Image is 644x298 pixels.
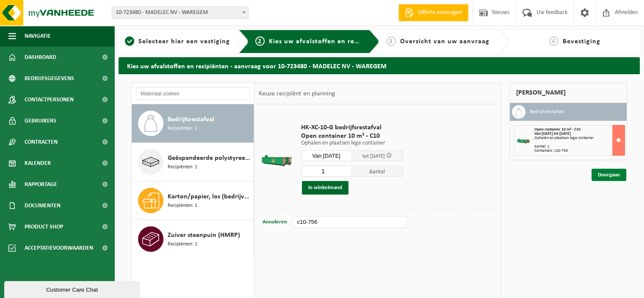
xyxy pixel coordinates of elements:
span: Kies uw afvalstoffen en recipiënten [269,38,385,45]
a: Doorgaan [591,169,626,181]
iframe: chat widget [4,279,141,298]
span: 10-723480 - MADELEC NV - WAREGEM [112,6,249,19]
button: In winkelmand [302,181,348,195]
span: 3 [387,36,396,46]
span: Acceptatievoorwaarden [25,237,93,259]
input: bv. C10-005 [292,216,406,228]
span: Kalender [25,153,51,174]
span: Bedrijfsrestafval [168,114,214,125]
strong: Van [DATE] tot [DATE] [534,131,571,136]
input: Materiaal zoeken [136,87,250,100]
span: Navigatie [25,25,51,47]
span: 1 [125,36,134,46]
span: Aantal [352,166,403,177]
span: Overzicht van uw aanvraag [400,38,489,45]
button: Bedrijfsrestafval Recipiënten: 1 [132,104,254,143]
div: Containers: c10-756 [534,149,625,153]
span: Contracten [25,131,58,153]
h3: Bedrijfsrestafval [530,105,564,119]
div: Keuze recipiënt en planning [254,83,339,104]
span: Offerte aanvragen [416,8,464,17]
span: 2 [255,36,265,46]
span: 4 [549,36,558,46]
span: Recipiënten: 1 [168,202,197,210]
span: Annuleren [263,219,287,225]
button: Geëxpandeerde polystyreen (EPS) verpakking (< 1 m² per stuk), recycleerbaar Recipiënten: 1 [132,143,254,181]
span: Recipiënten: 1 [168,125,197,133]
span: 10-723480 - MADELEC NV - WAREGEM [112,7,248,19]
span: Selecteer hier een vestiging [138,38,230,45]
button: Annuleren [262,216,288,228]
span: Recipiënten: 1 [168,163,197,171]
input: Selecteer datum [301,150,352,161]
button: Zuiver steenpuin (HMRP) Recipiënten: 1 [132,220,254,258]
a: Offerte aanvragen [398,4,468,21]
span: Contactpersonen [25,89,74,110]
span: Product Shop [25,216,63,237]
span: Documenten [25,195,61,216]
h2: Kies uw afvalstoffen en recipiënten - aanvraag voor 10-723480 - MADELEC NV - WAREGEM [119,57,640,74]
button: Karton/papier, los (bedrijven) Recipiënten: 1 [132,181,254,220]
span: Geëxpandeerde polystyreen (EPS) verpakking (< 1 m² per stuk), recycleerbaar [168,153,252,163]
div: Aantal: 1 [534,145,625,149]
span: Recipiënten: 1 [168,240,197,248]
p: Ophalen en plaatsen lege container [301,140,403,146]
span: Gebruikers [25,110,56,131]
span: Zuiver steenpuin (HMRP) [168,230,240,240]
div: Ophalen en plaatsen lege container [534,136,625,140]
span: Open container 10 m³ - C10 [301,132,403,140]
span: Rapportage [25,174,57,195]
span: Karton/papier, los (bedrijven) [168,192,252,202]
div: [PERSON_NAME] [509,83,627,103]
span: tot [DATE] [362,153,385,159]
span: HK-XC-10-G bedrijfsrestafval [301,123,403,132]
span: Dashboard [25,47,56,68]
span: Bevestiging [563,38,600,45]
span: Bedrijfsgegevens [25,68,74,89]
a: 1Selecteer hier een vestiging [123,36,232,47]
span: Open container 10 m³ - C10 [534,127,580,132]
